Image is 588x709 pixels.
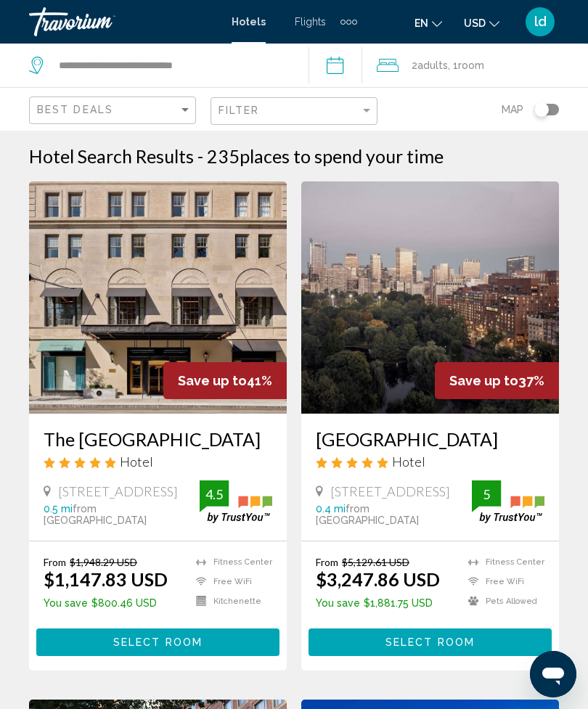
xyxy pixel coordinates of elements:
li: Fitness Center [189,556,272,568]
div: 5 star Hotel [316,454,544,470]
button: Filter [211,97,377,126]
span: Hotel [120,454,153,470]
img: Hotel image [29,181,287,414]
li: Free WiFi [189,575,272,588]
li: Free WiFi [461,575,544,588]
a: Flights [295,16,326,28]
span: en [415,17,428,29]
button: Change currency [464,12,499,33]
button: Travelers: 2 adults, 0 children [362,44,588,87]
span: Room [458,60,484,71]
button: User Menu [521,7,559,37]
h2: 235 [207,145,444,167]
span: Hotel [392,454,425,470]
iframe: Botón para iniciar la ventana de mensajería [530,651,576,697]
mat-select: Sort by [37,104,192,117]
a: [GEOGRAPHIC_DATA] [316,428,544,450]
img: trustyou-badge.svg [200,480,272,523]
span: Select Room [385,637,475,649]
span: places to spend your time [240,145,444,167]
p: $1,881.75 USD [316,597,440,609]
span: - [197,145,203,167]
span: 2 [412,55,448,75]
h1: Hotel Search Results [29,145,194,167]
span: 0.4 mi [316,503,346,515]
ins: $3,247.86 USD [316,568,440,590]
span: Adults [417,60,448,71]
button: Select Room [309,628,552,655]
li: Fitness Center [461,556,544,568]
span: [STREET_ADDRESS] [330,483,450,499]
button: Check-in date: Aug 14, 2025 Check-out date: Aug 17, 2025 [309,44,363,87]
span: Select Room [113,637,203,649]
li: Kitchenette [189,595,272,607]
ins: $1,147.83 USD [44,568,168,590]
span: From [316,556,338,568]
span: Map [502,99,523,120]
div: 4.5 [200,485,229,503]
p: $800.46 USD [44,597,168,609]
span: 0.5 mi [44,503,73,515]
a: Select Room [309,632,552,648]
a: Select Room [36,632,279,648]
span: ld [534,15,547,29]
a: Travorium [29,7,217,36]
span: You save [316,597,360,609]
span: Filter [219,104,260,116]
button: Change language [415,12,442,33]
span: , 1 [448,55,484,75]
div: 37% [435,362,559,399]
button: Select Room [36,628,279,655]
span: from [GEOGRAPHIC_DATA] [316,503,419,526]
span: Save up to [178,373,247,388]
a: Hotels [232,16,266,28]
span: USD [464,17,486,29]
span: [STREET_ADDRESS] [58,483,178,499]
li: Pets Allowed [461,595,544,607]
img: Hotel image [301,181,559,414]
div: 5 star Hotel [44,454,272,470]
div: 5 [472,485,501,503]
a: The [GEOGRAPHIC_DATA] [44,428,272,450]
span: from [GEOGRAPHIC_DATA] [44,503,147,526]
button: Extra navigation items [340,10,357,33]
span: Save up to [449,373,518,388]
del: $1,948.29 USD [70,556,137,568]
div: 41% [163,362,287,399]
span: Best Deals [37,104,113,115]
button: Toggle map [523,103,559,116]
img: trustyou-badge.svg [472,480,544,523]
span: From [44,556,66,568]
span: You save [44,597,88,609]
del: $5,129.61 USD [342,556,409,568]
